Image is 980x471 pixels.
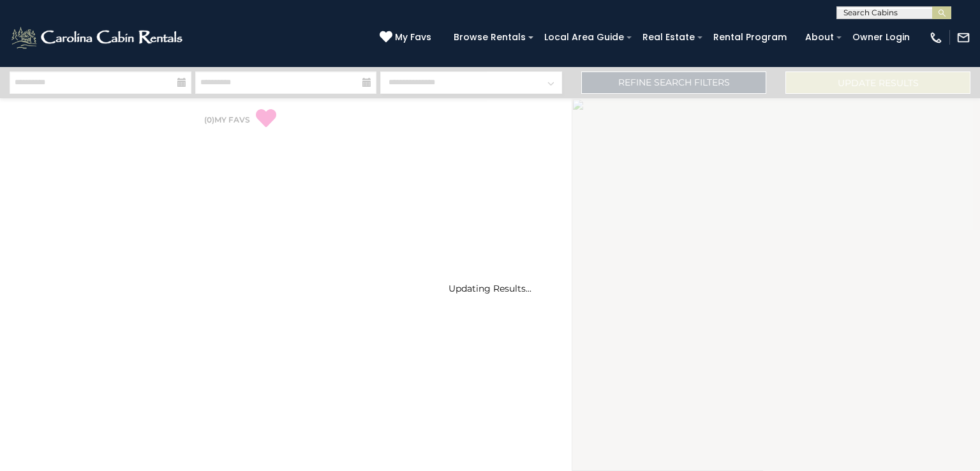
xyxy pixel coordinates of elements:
[395,31,431,44] span: My Favs
[380,31,434,45] a: My Favs
[846,27,916,47] a: Owner Login
[538,27,630,47] a: Local Area Guide
[956,31,970,45] img: mail-regular-white.png
[447,27,532,47] a: Browse Rentals
[10,25,186,50] img: White-1-2.png
[929,31,943,45] img: phone-regular-white.png
[636,27,701,47] a: Real Estate
[707,27,793,47] a: Rental Program
[799,27,840,47] a: About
